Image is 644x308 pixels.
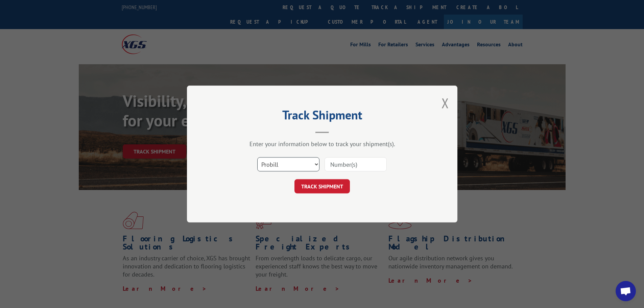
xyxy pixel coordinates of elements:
input: Number(s) [325,157,387,171]
button: Close modal [442,94,449,112]
h2: Track Shipment [221,110,424,123]
button: TRACK SHIPMENT [294,179,350,193]
div: Enter your information below to track your shipment(s). [221,140,424,148]
div: Open chat [616,281,636,301]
